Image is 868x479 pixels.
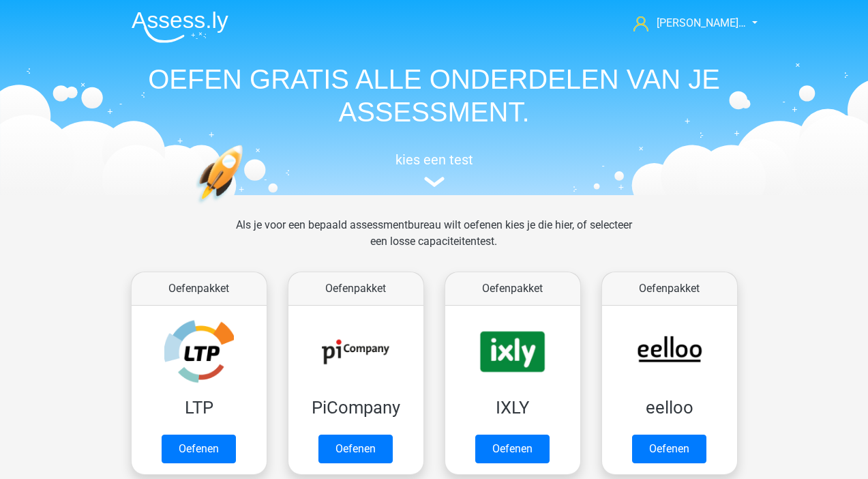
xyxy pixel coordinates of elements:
[162,435,236,463] a: Oefenen
[628,15,747,31] a: [PERSON_NAME]…
[318,435,393,463] a: Oefenen
[632,435,706,463] a: Oefenen
[424,177,445,187] img: assessment
[196,145,296,268] img: oefenen
[657,16,746,29] span: [PERSON_NAME]…
[225,217,643,266] div: Als je voor een bepaald assessmentbureau wilt oefenen kies je die hier, of selecteer een losse ca...
[121,151,748,188] a: kies een test
[475,435,550,463] a: Oefenen
[132,11,228,43] img: Assessly
[121,63,748,128] h1: OEFEN GRATIS ALLE ONDERDELEN VAN JE ASSESSMENT.
[121,151,748,168] h5: kies een test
